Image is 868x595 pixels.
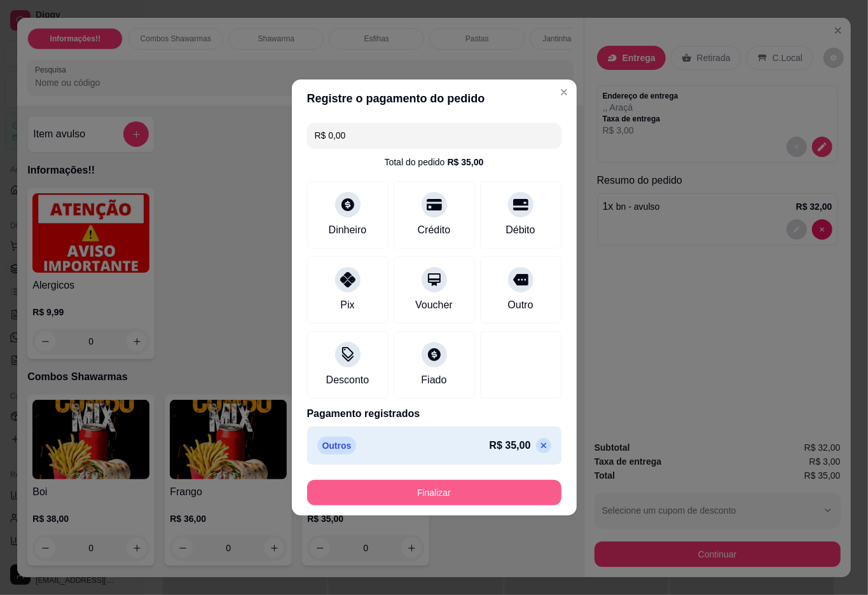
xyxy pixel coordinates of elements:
[418,222,451,238] div: Crédito
[415,297,453,313] div: Voucher
[421,373,446,388] div: Fiado
[385,156,484,168] div: Total do pedido
[490,438,531,453] p: R$ 35,00
[554,82,574,102] button: Close
[507,297,533,313] div: Outro
[329,222,367,238] div: Dinheiro
[307,480,561,505] button: Finalizar
[326,373,369,388] div: Desconto
[307,406,561,421] p: Pagamento registrados
[317,437,357,455] p: Outros
[340,297,354,313] div: Pix
[448,156,484,168] div: R$ 35,00
[315,123,554,148] input: Ex.: hambúrguer de cordeiro
[506,222,535,238] div: Débito
[292,79,577,118] header: Registre o pagamento do pedido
